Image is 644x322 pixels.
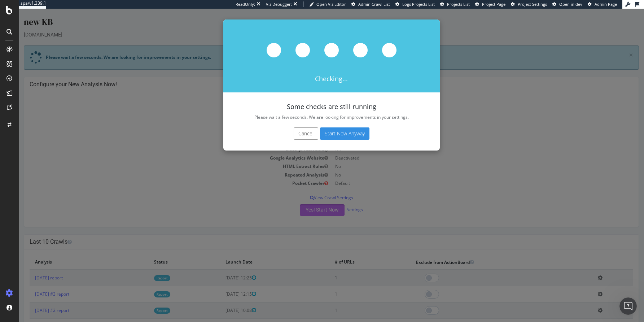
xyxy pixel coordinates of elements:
button: Cancel [275,119,299,131]
a: Project Page [475,1,505,7]
a: Open Viz Editor [309,1,346,7]
div: Checking... [205,11,421,84]
a: Project Settings [511,1,547,7]
a: Projects List [440,1,470,7]
a: Open in dev [552,1,582,7]
span: Logs Projects List [402,1,435,7]
a: Admin Crawl List [351,1,390,7]
div: Viz Debugger: [266,1,292,7]
iframe: Intercom live chat [619,297,637,315]
span: Projects List [447,1,470,7]
span: Open in dev [559,1,582,7]
a: Logs Projects List [395,1,435,7]
span: Project Settings [518,1,547,7]
span: Admin Crawl List [358,1,390,7]
span: Project Page [482,1,505,7]
h4: Some checks are still running [219,95,407,102]
span: Open Viz Editor [316,1,346,7]
button: Start Now Anyway [301,119,351,131]
a: Admin Page [588,1,617,7]
span: Admin Page [595,1,617,7]
p: Please wait a few seconds. We are looking for improvements in your settings. [219,105,407,112]
div: ReadOnly: [236,1,255,7]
